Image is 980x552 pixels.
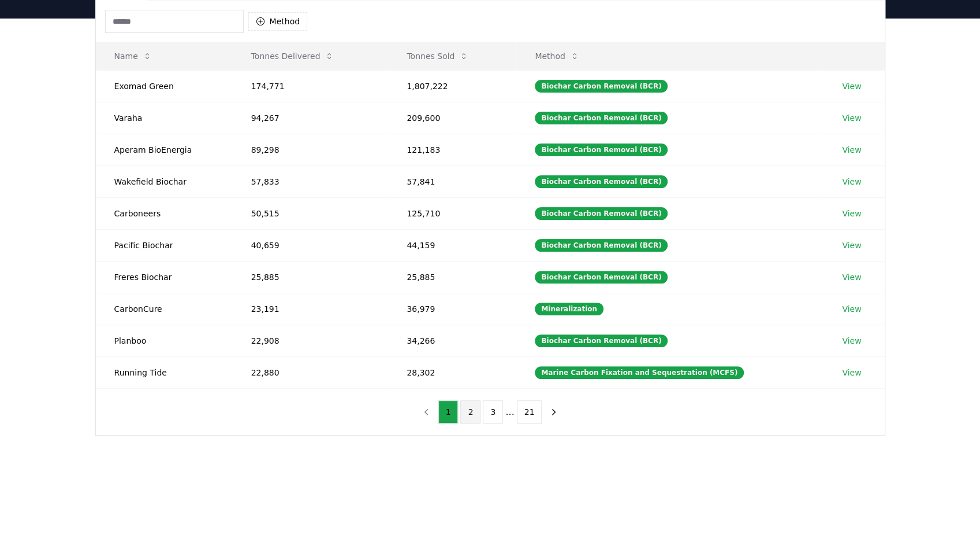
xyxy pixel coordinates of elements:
a: View [842,271,861,283]
a: View [842,367,861,378]
td: 57,841 [388,165,516,197]
td: 125,710 [388,197,516,229]
div: Biochar Carbon Removal (BCR) [535,80,668,93]
td: 174,771 [233,70,389,102]
td: 28,302 [388,356,516,388]
td: 22,908 [233,325,389,356]
button: Tonnes Sold [397,45,478,68]
td: Aperam BioEnergia [96,134,233,165]
div: Marine Carbon Fixation and Sequestration (MCFS) [535,366,744,379]
button: Tonnes Delivered [242,45,344,68]
button: Method [248,12,308,31]
a: View [842,335,861,347]
button: next page [544,400,564,424]
td: 50,515 [233,197,389,229]
td: Carboneers [96,197,233,229]
td: 209,600 [388,102,516,134]
td: CarbonCure [96,293,233,325]
div: Biochar Carbon Removal (BCR) [535,334,668,347]
button: 1 [438,400,459,424]
td: Wakefield Biochar [96,165,233,197]
a: View [842,208,861,219]
td: 121,183 [388,134,516,165]
button: 2 [460,400,480,424]
button: Method [526,45,588,68]
button: 21 [517,400,542,424]
button: 3 [483,400,503,424]
div: Biochar Carbon Removal (BCR) [535,175,668,188]
td: 44,159 [388,229,516,261]
div: Biochar Carbon Removal (BCR) [535,143,668,156]
td: Varaha [96,102,233,134]
td: 23,191 [233,293,389,325]
td: 25,885 [388,261,516,293]
td: 25,885 [233,261,389,293]
a: View [842,80,861,92]
div: Biochar Carbon Removal (BCR) [535,207,668,220]
div: Biochar Carbon Removal (BCR) [535,271,668,284]
td: 57,833 [233,165,389,197]
td: 36,979 [388,293,516,325]
td: 34,266 [388,325,516,356]
td: Planboo [96,325,233,356]
td: 94,267 [233,102,389,134]
a: View [842,303,861,315]
a: View [842,176,861,187]
a: View [842,240,861,251]
td: 40,659 [233,229,389,261]
div: Biochar Carbon Removal (BCR) [535,112,668,124]
td: Running Tide [96,356,233,388]
td: Pacific Biochar [96,229,233,261]
div: Mineralization [535,303,603,315]
td: 22,880 [233,356,389,388]
td: 89,298 [233,134,389,165]
li: ... [505,405,514,419]
a: View [842,112,861,124]
td: 1,807,222 [388,70,516,102]
td: Freres Biochar [96,261,233,293]
td: Exomad Green [96,70,233,102]
a: View [842,144,861,156]
button: Name [105,45,161,68]
div: Biochar Carbon Removal (BCR) [535,239,668,252]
